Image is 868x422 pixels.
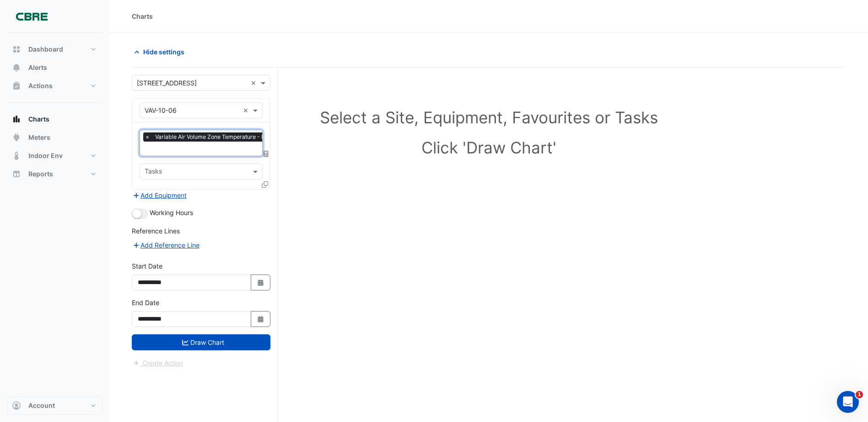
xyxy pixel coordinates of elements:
app-icon: Dashboard [12,45,21,54]
span: × [143,132,151,142]
span: Working Hours [150,209,193,216]
span: Choose Function [262,150,270,158]
span: Account [28,401,55,410]
span: Meters [28,133,50,142]
button: Meters [7,128,102,147]
span: Actions [28,81,53,90]
label: Start Date [132,261,162,271]
span: Reports [28,169,53,179]
app-icon: Meters [12,133,21,142]
span: Charts [28,115,49,124]
label: End Date [132,298,159,307]
button: Indoor Env [7,147,102,165]
button: Add Reference Line [132,240,200,250]
fa-icon: Select Date [257,315,265,323]
img: Company Logo [11,7,52,26]
span: Hide settings [143,47,184,57]
app-icon: Charts [12,115,21,124]
h1: Click 'Draw Chart' [152,138,826,157]
span: Dashboard [28,45,63,54]
app-icon: Indoor Env [12,151,21,160]
button: Draw Chart [132,334,270,350]
button: Add Equipment [132,190,187,200]
span: Clear [243,105,251,115]
button: Account [7,396,102,415]
span: Variable Air Volume Zone Temperature - L10, 10-06 [153,132,292,142]
button: Hide settings [132,44,190,60]
iframe: Intercom live chat [837,391,859,413]
span: Alerts [28,63,47,72]
button: Reports [7,165,102,183]
app-icon: Reports [12,169,21,179]
span: Indoor Env [28,151,63,160]
button: Alerts [7,58,102,77]
app-icon: Alerts [12,63,21,72]
span: Clone Favourites and Tasks from this Equipment to other Equipment [262,180,268,188]
h1: Select a Site, Equipment, Favourites or Tasks [152,108,826,127]
button: Charts [7,110,102,128]
app-escalated-ticket-create-button: Please draw the charts first [132,359,183,366]
app-icon: Actions [12,81,21,90]
label: Reference Lines [132,226,180,236]
button: Dashboard [7,40,102,58]
button: Actions [7,77,102,95]
div: Charts [132,11,153,21]
fa-icon: Select Date [257,279,265,286]
div: Tasks [143,166,162,178]
span: 1 [856,391,863,398]
span: Clear [251,78,259,88]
